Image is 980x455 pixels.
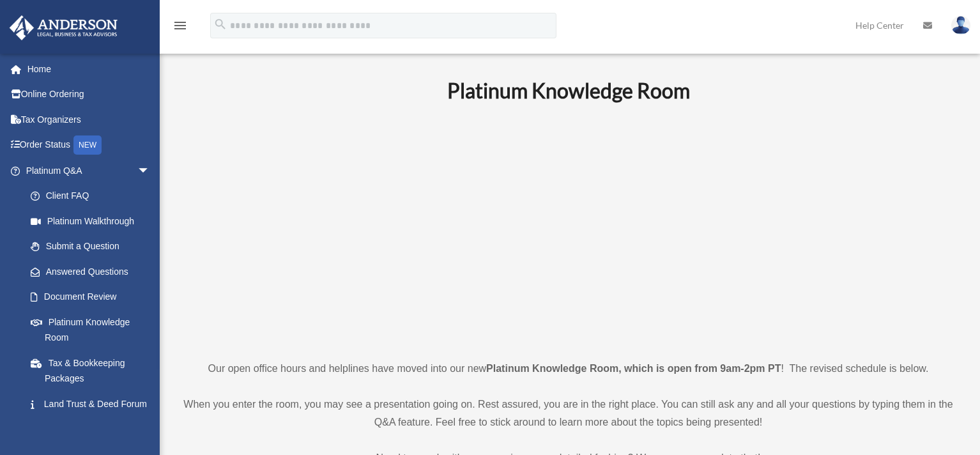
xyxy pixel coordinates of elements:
[18,350,169,391] a: Tax & Bookkeeping Packages
[182,360,954,378] p: Our open office hours and helplines have moved into our new ! The revised schedule is below.
[172,22,188,33] a: menu
[182,396,954,431] p: When you enter the room, you may see a presentation going on. Rest assured, you are in the right ...
[213,17,227,31] i: search
[18,183,169,209] a: Client FAQ
[18,259,169,284] a: Answered Questions
[73,135,102,155] div: NEW
[9,132,169,158] a: Order StatusNEW
[486,363,781,374] strong: Platinum Knowledge Room, which is open from 9am-2pm PT
[951,16,970,35] img: User Pic
[447,78,690,103] b: Platinum Knowledge Room
[137,158,163,184] span: arrow_drop_down
[18,391,169,417] a: Land Trust & Deed Forum
[18,284,169,310] a: Document Review
[9,82,169,107] a: Online Ordering
[18,234,169,259] a: Submit a Question
[377,120,760,336] iframe: 231110_Toby_KnowledgeRoom
[9,56,169,82] a: Home
[18,208,169,234] a: Platinum Walkthrough
[172,18,188,33] i: menu
[18,309,163,350] a: Platinum Knowledge Room
[9,158,169,183] a: Platinum Q&Aarrow_drop_down
[6,15,121,40] img: Anderson Advisors Platinum Portal
[9,107,169,132] a: Tax Organizers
